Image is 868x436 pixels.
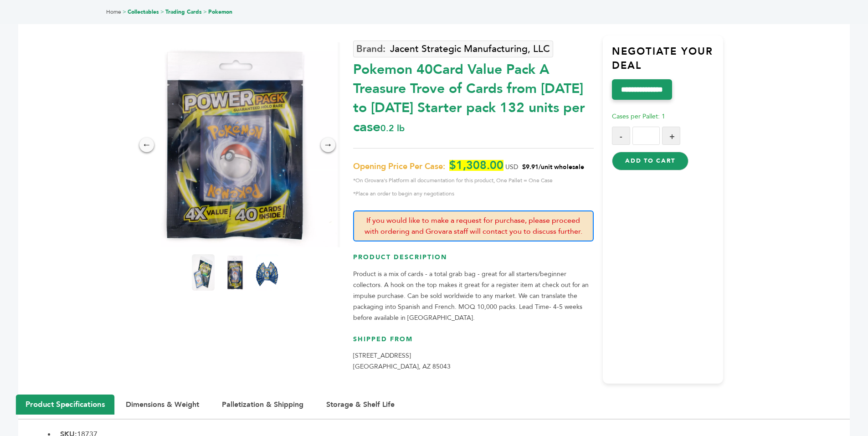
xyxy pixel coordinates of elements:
p: Product is a mix of cards - a total grab bag - great for all starters/beginner collectors. A hook... [353,269,594,323]
a: Trading Cards [165,8,202,15]
span: > [160,8,164,15]
div: Pokemon 40Card Value Pack A Treasure Trove of Cards from [DATE] to [DATE] Starter pack 132 units ... [353,56,594,137]
button: Product Specifications [16,395,114,415]
span: Opening Price Per Case: [353,161,445,172]
button: Add to Cart [612,152,688,170]
span: *On Grovara's Platform all documentation for this product, One Pallet = One Case [353,175,594,186]
button: - [612,127,630,145]
button: + [662,127,680,145]
div: → [321,138,335,152]
a: Home [106,8,121,15]
a: Jacent Strategic Manufacturing, LLC [353,41,553,57]
span: $9.91/unit wholesale [522,163,584,171]
button: Storage & Shelf Life [317,395,404,414]
a: Pokemon [208,8,232,15]
img: Pokemon 40-Card Value Pack – A Treasure Trove of Cards from 1996 to 2024 - Starter pack! 132 unit... [256,254,278,291]
span: USD [505,163,518,171]
p: If you would like to make a request for purchase, please proceed with ordering and Grovara staff ... [353,210,594,241]
h3: Product Description [353,253,594,269]
span: Cases per Pallet: 1 [612,112,665,121]
span: 0.2 lb [380,122,405,134]
button: Dimensions & Weight [117,395,208,414]
span: > [123,8,126,15]
a: Collectables [128,8,159,15]
span: *Place an order to begin any negotiations [353,188,594,199]
img: Pokemon 40-Card Value Pack – A Treasure Trove of Cards from 1996 to 2024 - Starter pack! 132 unit... [224,254,247,291]
div: ← [139,138,154,152]
h3: Negotiate Your Deal [612,45,723,80]
span: $1,308.00 [449,160,503,171]
button: Palletization & Shipping [213,395,313,414]
img: Pokemon 40-Card Value Pack – A Treasure Trove of Cards from 1996 to 2024 - Starter pack! 132 unit... [192,254,215,291]
p: [STREET_ADDRESS] [GEOGRAPHIC_DATA], AZ 85043 [353,350,594,372]
span: > [203,8,207,15]
h3: Shipped From [353,335,594,351]
img: Pokemon 40-Card Value Pack – A Treasure Trove of Cards from 1996 to 2024 - Starter pack! 132 unit... [133,42,338,247]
